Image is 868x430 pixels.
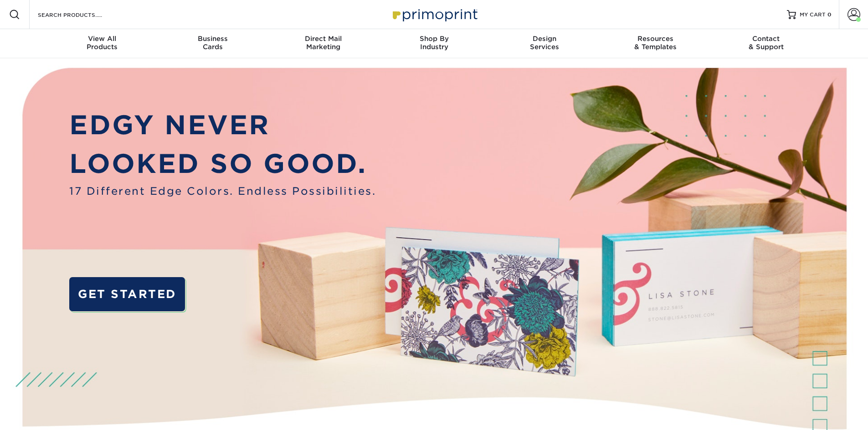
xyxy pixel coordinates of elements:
span: Business [157,35,268,43]
a: Contact& Support [711,29,822,58]
span: Resources [600,35,711,43]
span: Direct Mail [268,35,379,43]
p: EDGY NEVER [69,106,376,145]
a: Direct MailMarketing [268,29,379,58]
div: Marketing [268,35,379,51]
a: View AllProducts [47,29,158,58]
img: Primoprint [389,5,480,24]
span: MY CART [800,11,826,19]
div: & Templates [600,35,711,51]
span: Contact [711,35,822,43]
a: DesignServices [489,29,600,58]
span: View All [47,35,158,43]
span: Shop By [379,35,489,43]
span: Design [489,35,600,43]
input: SEARCH PRODUCTS..... [37,9,126,20]
a: BusinessCards [157,29,268,58]
div: Services [489,35,600,51]
div: Industry [379,35,489,51]
a: Resources& Templates [600,29,711,58]
div: & Support [711,35,822,51]
p: LOOKED SO GOOD. [69,144,376,183]
a: GET STARTED [69,277,185,311]
a: Shop ByIndustry [379,29,489,58]
span: 17 Different Edge Colors. Endless Possibilities. [69,183,376,199]
span: 0 [827,11,832,18]
div: Cards [157,35,268,51]
div: Products [47,35,158,51]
